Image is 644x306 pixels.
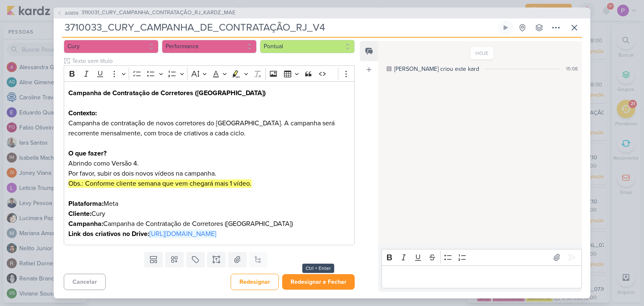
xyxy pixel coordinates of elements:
[149,230,216,238] a: [URL][DOMAIN_NAME]
[394,65,479,73] div: [PERSON_NAME] criou este kard
[70,57,355,65] input: Texto sem título
[68,149,106,158] strong: O que fazer?
[162,40,257,53] button: Performance
[282,274,355,290] button: Redesignar e Fechar
[68,108,350,158] p: Campanha de contratação de novos corretores do [GEOGRAPHIC_DATA]. A campanha será recorrente mens...
[382,249,582,265] div: Editor toolbar
[68,179,350,229] p: Meta Cury Campanha de Contratação de Corretores ([GEOGRAPHIC_DATA])
[68,109,97,117] strong: Contexto:
[382,265,582,288] div: Editor editing area: main
[260,40,355,53] button: Pontual
[68,230,149,238] strong: Link dos criativos no Drive:
[64,65,355,82] div: Editor toolbar
[68,200,104,208] strong: Plataforma:
[68,158,350,179] p: Abrindo como Versão 4. Por favor, subir os dois novos vídeos na campanha.
[68,220,103,228] strong: Campanha:
[64,40,158,53] button: Cury
[68,89,266,97] strong: Campanha de Contratação de Corretores ([GEOGRAPHIC_DATA])
[64,274,106,290] button: Cancelar
[68,210,91,218] strong: Cliente:
[302,264,334,273] div: Ctrl + Enter
[64,81,355,245] div: Editor editing area: main
[231,274,279,290] button: Redesignar
[566,65,578,73] div: 15:08
[62,20,496,35] input: Kard Sem Título
[502,24,509,31] div: Ligar relógio
[68,179,252,188] mark: Obs.: Conforme cliente semana que vem chegará mais 1 vídeo.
